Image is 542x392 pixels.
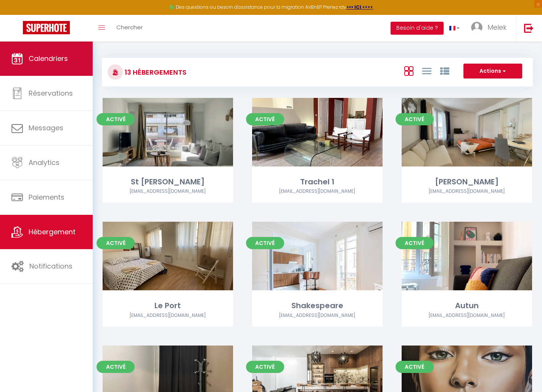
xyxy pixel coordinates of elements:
[402,176,532,188] div: [PERSON_NAME]
[103,188,233,195] div: Airbnb
[29,192,64,202] span: Paiements
[103,312,233,319] div: Airbnb
[471,22,482,33] img: ...
[123,64,187,81] h3: 13 Hébergements
[404,64,413,77] a: Vue en Box
[29,261,72,271] span: Notifications
[246,237,284,249] span: Activé
[96,237,135,249] span: Activé
[103,176,233,188] div: St [PERSON_NAME]
[111,15,148,42] a: Chercher
[252,176,383,188] div: Trachel 1
[103,300,233,312] div: Le Port
[29,158,60,167] span: Analytics
[465,15,516,42] a: ... Melek
[96,113,135,125] span: Activé
[29,54,68,63] span: Calendriers
[29,123,63,133] span: Messages
[246,361,284,373] span: Activé
[96,361,135,373] span: Activé
[252,300,383,312] div: Shakespeare
[487,22,507,32] span: Melek
[402,312,532,319] div: Airbnb
[396,237,434,249] span: Activé
[402,300,532,312] div: Autun
[440,64,449,77] a: Vue par Groupe
[29,227,76,237] span: Hébergement
[246,113,284,125] span: Activé
[396,361,434,373] span: Activé
[29,88,73,98] span: Réservations
[252,312,383,319] div: Airbnb
[396,113,434,125] span: Activé
[23,21,70,34] img: Super Booking
[346,4,373,10] a: >>> ICI <<<<
[524,23,534,33] img: logout
[252,188,383,195] div: Airbnb
[463,64,522,79] button: Actions
[116,23,143,31] span: Chercher
[402,188,532,195] div: Airbnb
[422,64,431,77] a: Vue en Liste
[391,22,444,35] button: Besoin d'aide ?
